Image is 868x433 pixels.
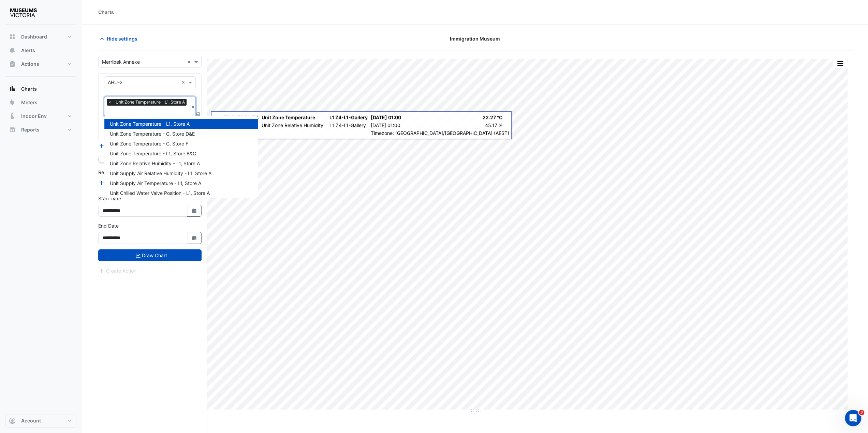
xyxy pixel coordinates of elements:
[98,249,202,261] button: Draw Chart
[5,96,76,109] button: Meters
[195,112,202,118] span: Choose Function
[5,123,76,137] button: Reports
[5,109,76,123] button: Indoor Env
[98,195,121,202] label: Start Date
[107,35,137,42] span: Hide settings
[5,30,76,44] button: Dashboard
[110,160,200,166] span: Unit Zone Relative Humidity - L1, Store A
[9,61,16,67] app-icon: Actions
[98,222,119,229] label: End Date
[114,99,187,106] span: Unit Zone Temperature - L1, Store A
[21,417,41,424] span: Account
[191,235,197,241] fa-icon: Select Date
[21,113,47,120] span: Indoor Env
[8,5,39,19] img: Company Logo
[9,86,16,92] app-icon: Charts
[5,44,76,57] button: Alerts
[21,86,37,92] span: Charts
[21,47,35,54] span: Alerts
[859,410,864,415] span: 3
[9,113,16,120] app-icon: Indoor Env
[9,47,16,54] app-icon: Alerts
[110,131,195,137] span: Unit Zone Temperature - G, Store D&E
[110,170,211,176] span: Unit Supply Air Relative Humidity - L1, Store A
[21,33,47,40] span: Dashboard
[833,59,847,68] button: More Options
[9,33,16,40] app-icon: Dashboard
[845,410,861,426] iframe: Intercom live chat
[107,99,113,106] span: ×
[5,57,76,71] button: Actions
[98,33,142,45] button: Hide settings
[98,267,137,273] app-escalated-ticket-create-button: Please draw the charts first
[110,180,201,186] span: Unit Supply Air Temperature - L1, Store A
[110,141,188,146] span: Unit Zone Temperature - G, Store F
[181,79,187,86] span: Clear
[5,82,76,96] button: Charts
[191,103,195,110] span: Clear
[98,9,114,16] div: Charts
[98,169,134,176] label: Reference Lines
[110,151,196,156] span: Unit Zone Temperature - L1, Store B&G
[450,35,500,42] span: Immigration Museum
[110,190,210,196] span: Unit Chilled Water Valve Position - L1, Store A
[9,126,16,133] app-icon: Reports
[191,208,197,214] fa-icon: Select Date
[21,61,39,67] span: Actions
[98,142,139,150] button: Add Equipment
[98,179,149,187] button: Add Reference Line
[21,99,38,106] span: Meters
[110,121,190,127] span: Unit Zone Temperature - L1, Store A
[187,58,193,65] span: Clear
[5,414,76,428] button: Account
[9,99,16,106] app-icon: Meters
[21,126,40,133] span: Reports
[104,116,258,198] div: Options List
